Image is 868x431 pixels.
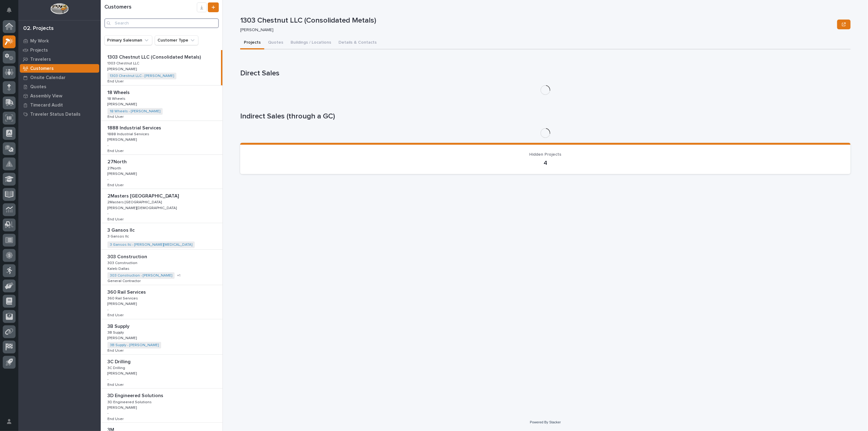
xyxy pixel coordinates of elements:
a: 18 Wheels - [PERSON_NAME] [110,109,160,114]
img: Workspace Logo [50,3,68,14]
p: 360 Rail Services [107,288,147,295]
p: Timecard Audit [30,103,63,108]
p: End User [107,312,125,317]
p: 2Masters [GEOGRAPHIC_DATA] [107,199,163,205]
p: 2Masters [GEOGRAPHIC_DATA] [107,192,180,199]
div: 02. Projects [23,25,54,32]
p: 1303 Chestnut LLC (Consolidated Metals) [107,53,202,60]
p: 4 [248,159,843,167]
a: 3D Engineered Solutions3D Engineered Solutions 3D Engineered Solutions3D Engineered Solutions [PE... [101,389,222,423]
button: Buildings / Locations [287,37,335,49]
p: 18 Wheels [107,89,131,96]
a: Powered By Stacker [530,420,561,424]
p: 303 Construction [107,253,148,260]
p: 3B Supply [107,329,125,335]
div: Notifications [8,7,16,17]
p: 3B Supply [107,322,131,329]
a: 360 Rail Services360 Rail Services 360 Rail Services360 Rail Services [PERSON_NAME][PERSON_NAME] ... [101,285,222,319]
p: 3 Gansos llc [107,226,136,233]
a: Onsite Calendar [18,73,101,82]
button: Details & Contacts [335,37,380,49]
p: Kaleb Dallas [107,266,131,271]
a: Timecard Audit [18,100,101,110]
input: Search [104,18,219,28]
p: Customers [30,66,54,71]
p: [PERSON_NAME][DEMOGRAPHIC_DATA] [107,205,178,210]
p: [PERSON_NAME] [107,301,138,306]
a: 18 Wheels18 Wheels 18 Wheels18 Wheels [PERSON_NAME][PERSON_NAME] 18 Wheels - [PERSON_NAME] End Us... [101,85,222,121]
a: 3 Gansos llc - [PERSON_NAME][MEDICAL_DATA] [110,243,192,247]
p: End User [107,78,125,84]
p: End User [107,216,125,222]
button: Customer Type [155,35,198,45]
p: [PERSON_NAME] [240,27,832,33]
p: Traveler Status Details [30,112,81,117]
a: Traveler Status Details [18,110,101,119]
p: [PERSON_NAME] [107,101,138,107]
p: - [107,308,109,312]
a: 3 Gansos llc3 Gansos llc 3 Gansos llc3 Gansos llc 3 Gansos llc - [PERSON_NAME][MEDICAL_DATA] [101,223,222,250]
h1: Customers [104,4,197,11]
p: - [107,143,109,148]
p: [PERSON_NAME] [107,171,138,176]
p: [PERSON_NAME] [107,335,138,340]
a: 303 Construction - [PERSON_NAME] [110,273,172,278]
p: 3D Engineered Solutions [107,392,165,399]
p: 1888 Industrial Services [107,131,150,136]
a: 27North27North 27North27North [PERSON_NAME][PERSON_NAME] -End UserEnd User [101,155,222,189]
p: Quotes [30,84,46,90]
a: 1303 Chestnut LLC (Consolidated Metals)1303 Chestnut LLC (Consolidated Metals) 1303 Chestnut LLC1... [101,50,222,85]
p: Travelers [30,57,51,62]
p: 1303 Chestnut LLC [107,60,140,66]
p: [PERSON_NAME] [107,404,138,410]
p: 1888 Industrial Services [107,124,162,131]
a: Assembly View [18,91,101,100]
button: Quotes [264,37,287,49]
p: - [107,177,109,182]
p: [PERSON_NAME] [107,136,138,142]
a: Projects [18,45,101,55]
a: 3B Supply3B Supply 3B Supply3B Supply [PERSON_NAME][PERSON_NAME] 3B Supply - [PERSON_NAME] End Us... [101,319,222,355]
p: End User [107,347,125,353]
a: Travelers [18,55,101,64]
a: 303 Construction303 Construction 303 Construction303 Construction Kaleb DallasKaleb Dallas 303 Co... [101,250,222,285]
p: - [107,377,109,382]
span: + 1 [177,274,180,277]
a: 3C Drilling3C Drilling 3C Drilling3C Drilling [PERSON_NAME][PERSON_NAME] -End UserEnd User [101,355,222,389]
p: End User [107,148,125,153]
button: Projects [240,37,264,49]
a: My Work [18,36,101,45]
p: 303 Construction [107,260,139,265]
p: 27North [107,158,128,165]
p: 3C Drilling [107,365,126,370]
p: General Contractor [107,278,142,283]
a: Customers [18,64,101,73]
span: Hidden Projects [530,152,562,157]
p: Onsite Calendar [30,75,66,81]
p: My Work [30,38,49,44]
button: Primary Salesman [104,35,152,45]
p: 3C Drilling [107,358,132,365]
p: 360 Rail Services [107,295,139,301]
p: - [107,212,109,216]
a: 2Masters [GEOGRAPHIC_DATA]2Masters [GEOGRAPHIC_DATA] 2Masters [GEOGRAPHIC_DATA]2Masters [GEOGRAPH... [101,189,222,223]
a: 1888 Industrial Services1888 Industrial Services 1888 Industrial Services1888 Industrial Services... [101,121,222,155]
a: 3B Supply - [PERSON_NAME] [110,343,159,347]
p: [PERSON_NAME] [107,66,138,71]
p: [PERSON_NAME] [107,370,138,376]
h1: Direct Sales [240,69,851,78]
p: Projects [30,48,48,53]
p: 27North [107,165,122,171]
h1: Indirect Sales (through a GC) [240,112,851,121]
p: End User [107,416,125,421]
p: 18 Wheels [107,96,127,101]
p: Assembly View [30,93,62,99]
button: Notifications [3,4,16,16]
p: 3D Engineered Solutions [107,399,153,404]
p: - [107,411,109,415]
a: Quotes [18,82,101,91]
p: End User [107,114,125,119]
a: 1303 Chestnut LLC - [PERSON_NAME] [110,74,174,78]
p: 1303 Chestnut LLC (Consolidated Metals) [240,16,835,25]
